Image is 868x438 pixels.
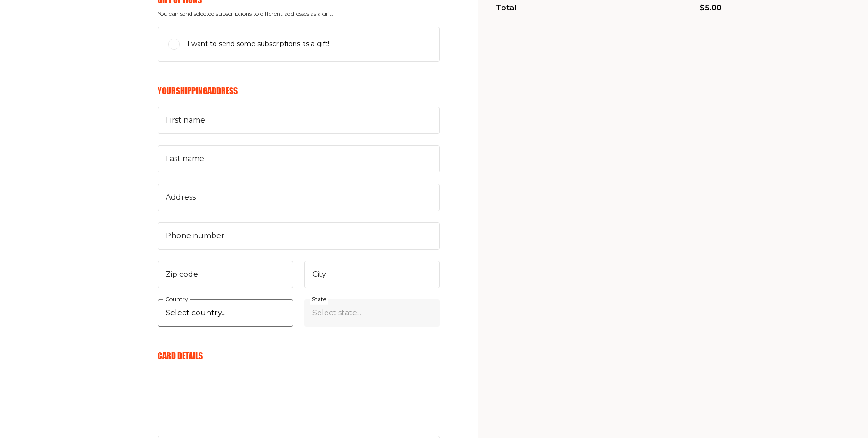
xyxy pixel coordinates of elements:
p: Total [496,2,516,14]
input: First name [158,107,440,134]
span: I want to send some subscriptions as a gift! [187,39,329,50]
input: Zip code [158,261,293,288]
h6: Card Details [158,351,440,361]
select: State [304,299,440,327]
input: I want to send some subscriptions as a gift! [168,39,180,50]
input: City [304,261,440,288]
input: Address [158,184,440,211]
input: Last name [158,145,440,172]
select: Country [158,299,293,327]
p: $5.00 [700,2,722,14]
span: You can send selected subscriptions to different addresses as a gift. [158,10,440,17]
label: State [310,294,328,305]
label: Country [163,294,190,305]
h6: Your Shipping Address [158,86,440,96]
input: Phone number [158,222,440,250]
